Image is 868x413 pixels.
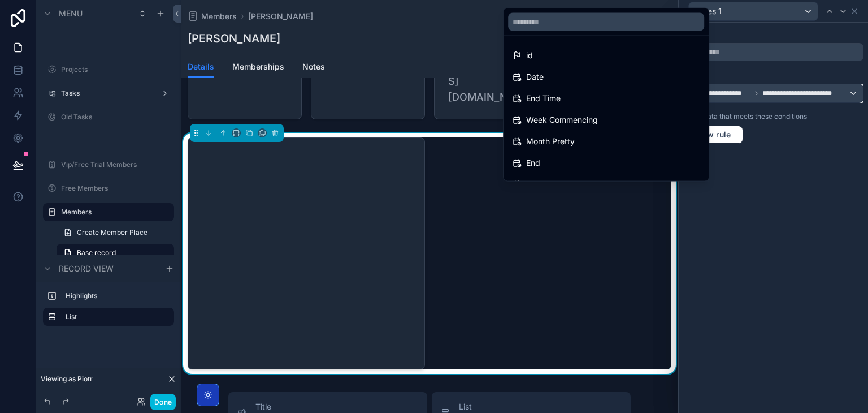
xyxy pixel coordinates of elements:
[188,11,237,22] a: Members
[61,113,167,122] label: Old Tasks
[459,401,556,412] span: List
[61,160,167,169] label: Vip/Free Trial Members
[77,228,147,237] span: Create Member Place
[61,184,167,193] label: Free Members
[77,248,116,257] span: Base record
[526,70,544,84] span: Date
[302,61,325,72] span: Notes
[41,375,93,384] span: Viewing as Piotr
[59,8,83,19] span: Menu
[526,92,561,105] span: End Time
[188,31,280,46] h1: [PERSON_NAME]
[66,312,165,321] label: List
[61,208,167,217] label: Members
[526,178,544,191] span: MSG
[150,394,176,410] button: Done
[201,11,237,22] span: Members
[302,57,325,79] a: Notes
[248,11,313,22] a: [PERSON_NAME]
[526,49,533,62] span: id
[57,244,174,262] a: Base record
[66,291,165,300] label: Highlights
[59,263,114,274] span: Record view
[526,156,540,170] span: End
[526,135,575,148] span: Month Pretty
[232,61,284,72] span: Memberships
[195,145,418,362] div: chart
[526,113,598,127] span: Week Commencing
[232,57,284,79] a: Memberships
[188,57,214,78] a: Details
[36,282,181,337] div: scrollable content
[61,89,151,98] label: Tasks
[255,401,325,412] span: Title
[57,223,174,242] a: Create Member Place
[188,61,214,72] span: Details
[61,65,167,74] label: Projects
